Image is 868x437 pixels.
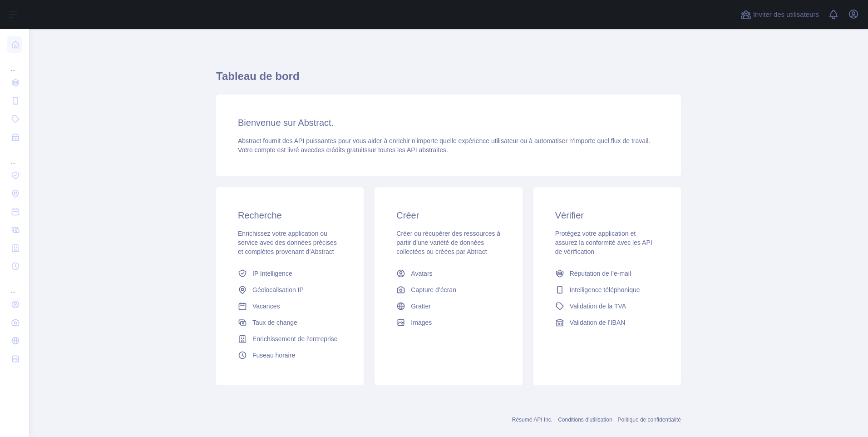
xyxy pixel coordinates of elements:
[234,265,345,282] a: IP Intelligence
[238,146,448,154] span: Votre compte est livré avec sur toutes les API abstraites.
[252,269,292,278] span: IP Intelligence
[234,282,345,298] a: Géolocalisation IP
[570,302,626,311] span: Validation de la TVA
[7,147,22,165] div: ...
[252,318,297,327] span: Taux de change
[558,417,612,423] a: Conditions d’utilisation
[216,69,681,91] h1: Tableau de bord
[252,351,295,360] span: Fuseau horaire
[234,347,345,363] a: Fuseau horaire
[252,334,338,343] span: Enrichissement de l’entreprise
[314,146,368,154] span: des crédits gratuits
[552,298,663,314] a: Validation de la TVA
[393,282,504,298] a: Capture d’écran
[396,209,500,222] h3: Créer
[238,230,337,255] span: Enrichissez votre application ou service avec des données précises et complètes provenant d’Abstract
[234,298,345,314] a: Vacances
[393,298,504,314] a: Gratter
[252,302,280,311] span: Vacances
[570,285,640,294] span: Intelligence téléphonique
[552,314,663,331] a: Validation de l’IBAN
[552,265,663,282] a: Réputation de l’e-mail
[7,55,22,73] div: ...
[238,116,659,129] h3: Bienvenue sur Abstract.
[393,265,504,282] a: Avatars
[570,269,631,278] span: Réputation de l’e-mail
[411,318,432,327] span: Images
[7,276,22,294] div: ...
[411,269,432,278] span: Avatars
[396,230,500,255] span: Créer ou récupérer des ressources à partir d’une variété de données collectées ou créées par Abtract
[618,417,681,423] a: Politique de confidentialité
[555,209,659,222] h3: Vérifier
[411,285,456,294] span: Capture d’écran
[555,230,652,255] span: Protégez votre application et assurez la conformité avec les API de vérification
[512,417,552,423] a: Résumé API Inc.
[570,318,626,327] span: Validation de l’IBAN
[393,314,504,331] a: Images
[411,302,431,311] span: Gratter
[739,7,821,22] button: Inviter des utilisateurs
[252,285,304,294] span: Géolocalisation IP
[552,282,663,298] a: Intelligence téléphonique
[234,331,345,347] a: Enrichissement de l’entreprise
[234,314,345,331] a: Taux de change
[753,10,819,20] span: Inviter des utilisateurs
[238,137,650,144] span: Abstract fournit des API puissantes pour vous aider à enrichir n’importe quelle expérience utilis...
[238,209,342,222] h3: Recherche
